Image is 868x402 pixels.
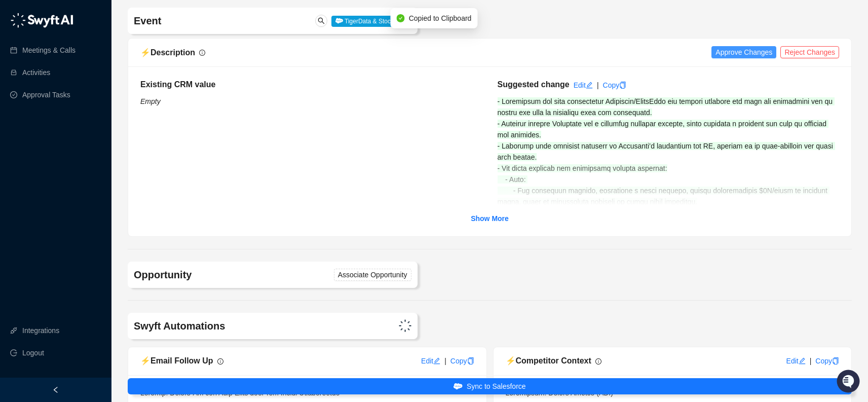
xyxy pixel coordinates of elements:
[172,95,184,107] button: Start new chat
[10,10,30,30] img: Swyft AI
[799,357,806,364] span: edit
[140,48,195,57] span: ⚡️ Description
[815,357,839,365] a: Copy
[397,14,405,22] span: check-circle
[467,381,526,392] span: Sync to Salesforce
[10,13,73,28] img: logo-05li4sbe.png
[34,102,132,110] div: We're offline, we'll be back soon
[134,268,293,282] h4: Opportunity
[199,50,205,56] span: info-circle
[34,92,166,102] div: Start new chat
[467,357,474,364] span: copy
[711,46,776,58] button: Approve Changes
[409,13,472,24] span: Copied to Clipboard
[338,269,407,280] span: Associate Opportunity
[450,357,474,365] a: Copy
[56,142,78,152] span: Status
[784,47,835,58] span: Reject Changes
[836,369,863,396] iframe: Open customer support
[128,378,852,394] button: Sync to Salesforce
[10,143,18,151] div: 📚
[331,16,411,27] span: TigerData & Stocktwi…
[42,138,82,156] a: 📶Status
[6,138,42,156] a: 📚Docs
[22,40,76,60] a: Meetings & Calls
[52,386,59,393] span: left
[140,79,482,91] h5: Existing CRM value
[46,143,54,151] div: 📶
[22,343,44,363] span: Logout
[71,166,123,174] a: Powered byPylon
[134,14,293,28] h4: Event
[574,81,593,89] a: Edit
[715,47,772,58] span: Approve Changes
[399,319,411,332] img: Swyft Logo
[603,81,627,89] a: Copy
[586,82,593,89] span: edit
[22,85,70,105] a: Approval Tasks
[10,92,28,110] img: 5124521997842_fc6d7dfcefe973c2e489_88.png
[832,357,839,364] span: copy
[140,355,213,367] h5: ⚡️ Email Follow Up
[334,269,411,281] button: Associate Opportunity
[506,355,591,367] h5: ⚡️ Competitor Context
[471,214,509,223] strong: Show More
[10,57,184,73] h2: How can we help?
[140,97,161,105] i: Empty
[810,355,812,367] div: |
[22,62,50,83] a: Activities
[595,358,601,364] span: info-circle
[786,357,806,365] a: Edit
[10,349,17,356] span: logout
[217,358,223,364] span: info-circle
[498,79,570,91] h5: Suggested change
[331,17,411,25] a: TigerData & Stocktwi…
[421,357,440,365] a: Edit
[619,82,626,89] span: copy
[597,80,599,91] div: |
[318,17,325,24] span: search
[444,355,446,367] div: |
[22,320,59,341] a: Integrations
[433,357,440,364] span: edit
[10,41,184,57] p: Welcome 👋
[101,167,123,174] span: Pylon
[134,319,293,333] h4: Swyft Automations
[20,142,37,152] span: Docs
[780,46,839,58] button: Reject Changes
